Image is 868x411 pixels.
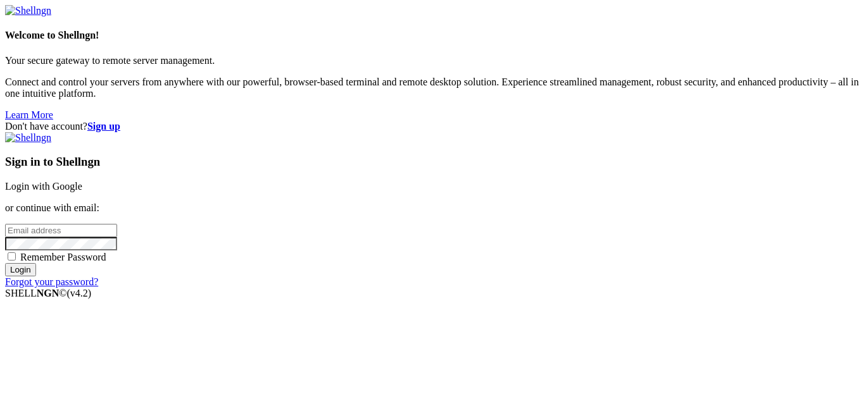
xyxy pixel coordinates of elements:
span: 4.2.0 [67,288,92,298]
input: Email address [5,224,117,237]
p: Your secure gateway to remote server management. [5,55,863,66]
span: SHELL © [5,288,91,298]
b: NGN [37,288,60,298]
img: Shellngn [5,5,51,16]
a: Forgot your password? [5,276,98,287]
span: Remember Password [20,252,106,262]
img: Shellngn [5,132,51,144]
div: Don't have account? [5,121,863,132]
h3: Sign in to Shellngn [5,155,863,169]
input: Login [5,263,36,276]
a: Learn More [5,109,53,120]
p: or continue with email: [5,202,863,214]
a: Sign up [87,121,120,132]
p: Connect and control your servers from anywhere with our powerful, browser-based terminal and remo... [5,77,863,99]
input: Remember Password [8,252,16,261]
h4: Welcome to Shellngn! [5,30,863,41]
a: Login with Google [5,181,82,192]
